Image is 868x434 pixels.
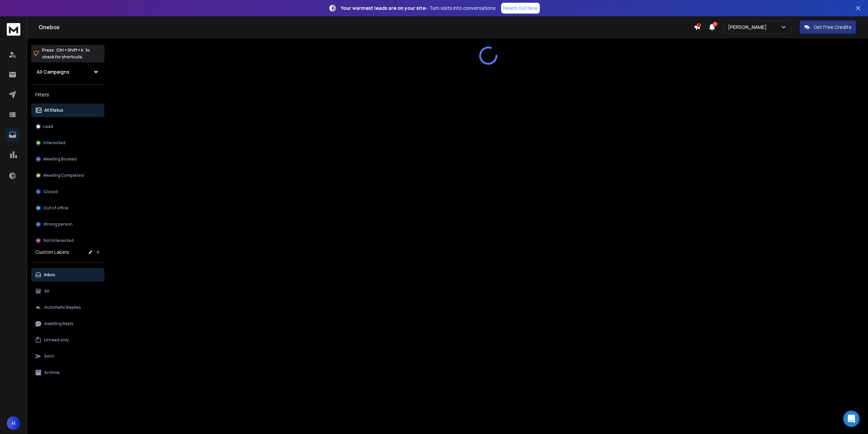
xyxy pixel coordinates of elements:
button: Meeting Completed [31,169,104,182]
p: Automatic Replies [44,305,81,310]
h3: Custom Labels [35,249,69,256]
button: Get Free Credits [800,20,856,34]
p: Meeting Booked [43,156,77,162]
p: Out of office [43,205,68,211]
p: Closed [43,189,58,194]
button: All Status [31,103,104,117]
button: H [7,416,20,430]
button: Out of office [31,201,104,215]
button: Not Interested [31,234,104,247]
img: logo [7,23,20,36]
button: Interested [31,136,104,150]
button: Unread only [31,333,104,347]
p: Sent [44,354,54,359]
p: Reach Out Now [503,5,538,12]
h1: All Campaigns [37,69,70,75]
button: Meeting Booked [31,152,104,166]
button: Closed [31,185,104,199]
button: All Campaigns [31,65,104,79]
button: Wrong person [31,218,104,231]
p: [PERSON_NAME] [728,24,769,31]
p: All Status [44,108,63,113]
button: Inbox [31,268,104,282]
p: Press to check for shortcuts. [42,47,90,60]
strong: Your warmest leads are on your site [341,5,426,11]
span: Ctrl + Shift + k [55,46,84,54]
p: Inbox [44,272,55,278]
div: Open Intercom Messenger [843,411,860,427]
p: Unread only [44,337,69,343]
span: 7 [713,22,717,26]
button: Archive [31,366,104,379]
h3: Filters [31,90,104,99]
button: Automatic Replies [31,301,104,314]
p: Archive [44,370,60,375]
p: All [44,288,49,294]
h1: Onebox [39,23,694,31]
button: All [31,284,104,298]
p: Awaiting Reply [44,321,74,326]
button: Awaiting Reply [31,317,104,331]
p: Not Interested [43,238,74,243]
p: Interested [43,140,65,146]
p: Lead [43,124,53,129]
p: Get Free Credits [814,24,851,31]
button: Sent [31,350,104,363]
a: Reach Out Now [501,3,540,14]
p: Wrong person [43,222,73,227]
p: – Turn visits into conversations [341,5,496,12]
p: Meeting Completed [43,173,84,178]
button: Lead [31,120,104,133]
